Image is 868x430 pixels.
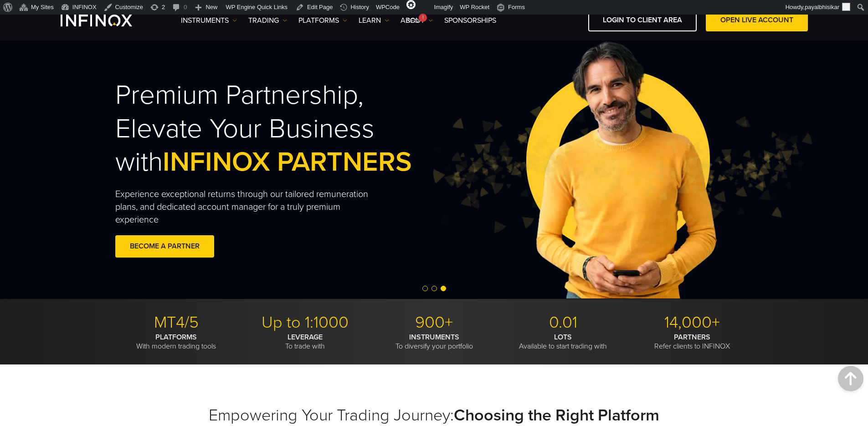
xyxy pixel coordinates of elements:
[444,15,496,26] a: SPONSORSHIPS
[431,286,437,291] span: Go to slide 2
[454,405,659,425] strong: Choosing the Right Platform
[502,313,624,333] p: 0.01
[298,15,347,26] a: PLATFORMS
[115,313,237,333] p: MT4/5
[588,9,697,31] a: LOGIN TO CLIENT AREA
[441,286,446,291] span: Go to slide 3
[706,9,808,31] a: OPEN LIVE ACCOUNT
[115,188,386,226] p: Experience exceptional returns through our tailored remuneration plans, and dedicated account man...
[674,333,710,342] strong: PARTNERS
[163,146,412,178] span: INFINOX PARTNERS
[359,15,389,26] a: Learn
[422,286,428,291] span: Go to slide 1
[115,405,753,425] h2: Empowering Your Trading Journey:
[181,15,237,26] a: Instruments
[244,313,366,333] p: Up to 1:1000
[115,333,237,351] p: With modern trading tools
[419,14,427,22] div: !
[631,333,753,351] p: Refer clients to INFINOX
[115,79,453,179] h2: Premium Partnership, Elevate Your Business with
[502,333,624,351] p: Available to start trading with
[115,235,214,258] a: BECOME A PARTNER
[409,333,459,342] strong: INSTRUMENTS
[406,17,419,24] span: SEO
[554,333,572,342] strong: LOTS
[631,313,753,333] p: 14,000+
[288,333,323,342] strong: LEVERAGE
[155,333,197,342] strong: PLATFORMS
[244,333,366,351] p: To trade with
[248,15,287,26] a: TRADING
[805,4,839,10] span: payalbhisikar
[373,313,495,333] p: 900+
[373,333,495,351] p: To diversify your portfolio
[61,15,154,26] a: INFINOX Logo
[401,15,433,26] a: ABOUT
